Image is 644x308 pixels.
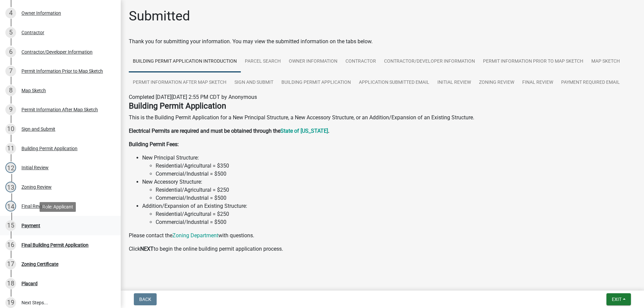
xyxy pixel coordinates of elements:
a: Final Review [518,72,557,94]
h1: Submitted [129,8,190,24]
a: Zoning Review [475,72,518,94]
a: Payment Required Email [557,72,624,94]
div: Permit Information Prior to Map Sketch [21,69,103,73]
div: 9 [5,104,16,115]
a: Application Submitted Email [355,72,433,94]
div: 8 [5,85,16,96]
div: Sign and Submit [21,127,55,131]
div: 4 [5,8,16,18]
li: Residential/Agricultural = $250 [156,210,636,218]
strong: Electrical Permits are required and must be obtained through the [129,128,280,134]
a: Contractor/Developer Information [380,51,479,72]
a: Initial Review [433,72,475,94]
p: Please contact the with questions. [129,232,636,240]
div: Placard [21,281,38,286]
a: Building Permit Application [277,72,355,94]
li: Commercial/Industrial = $500 [156,194,636,202]
a: Map Sketch [587,51,624,72]
div: Final Review [21,204,47,208]
div: 17 [5,259,16,269]
div: Final Building Permit Application [21,243,89,247]
strong: NEXT [140,246,154,252]
li: Residential/Agricultural = $350 [156,162,636,170]
a: Sign and Submit [230,72,277,94]
div: 14 [5,201,16,211]
div: 13 [5,182,16,192]
strong: . [328,128,329,134]
li: New Principal Structure: [142,154,636,178]
div: 6 [5,47,16,57]
li: Commercial/Industrial = $500 [156,218,636,226]
div: Thank you for submitting your information. You may view the submitted information on the tabs below. [129,38,636,46]
div: Initial Review [21,165,49,170]
a: Parcel search [241,51,285,72]
div: 16 [5,240,16,250]
div: Zoning Certificate [21,262,58,266]
div: 18 [5,278,16,289]
div: 15 [5,220,16,231]
div: 7 [5,66,16,76]
div: Building Permit Application [21,146,77,151]
a: Building Permit Application Introduction [129,51,241,72]
div: 12 [5,162,16,173]
strong: Building Permit Fees: [129,141,179,147]
div: Contractor [21,30,44,35]
a: Permit Information Prior to Map Sketch [479,51,587,72]
a: Zoning Department [172,232,218,239]
li: Residential/Agricultural = $250 [156,186,636,194]
div: 11 [5,143,16,154]
div: Map Sketch [21,88,46,93]
div: 5 [5,27,16,38]
div: Role: Applicant [40,202,76,212]
span: Back [139,297,151,302]
span: Completed [DATE][DATE] 2:55 PM CDT by Anonymous [129,94,257,100]
p: This is the Building Permit Application for a New Principal Structure, a New Accessory Structure,... [129,114,636,122]
li: Commercial/Industrial = $500 [156,170,636,178]
a: State of [US_STATE] [280,128,328,134]
strong: Building Permit Application [129,101,226,111]
a: Contractor [341,51,380,72]
div: Zoning Review [21,185,52,189]
div: Permit Information After Map Sketch [21,107,98,112]
p: Click to begin the online building permit application process. [129,245,636,253]
div: Owner Information [21,11,61,15]
button: Exit [606,293,631,305]
li: New Accessory Structure: [142,178,636,202]
div: Contractor/Developer Information [21,50,93,54]
a: Permit Information After Map Sketch [129,72,230,94]
div: Payment [21,223,40,228]
div: 19 [5,297,16,308]
li: Addition/Expansion of an Existing Structure: [142,202,636,226]
div: 10 [5,124,16,134]
a: Owner Information [285,51,341,72]
span: Exit [612,297,622,302]
button: Back [134,293,157,305]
